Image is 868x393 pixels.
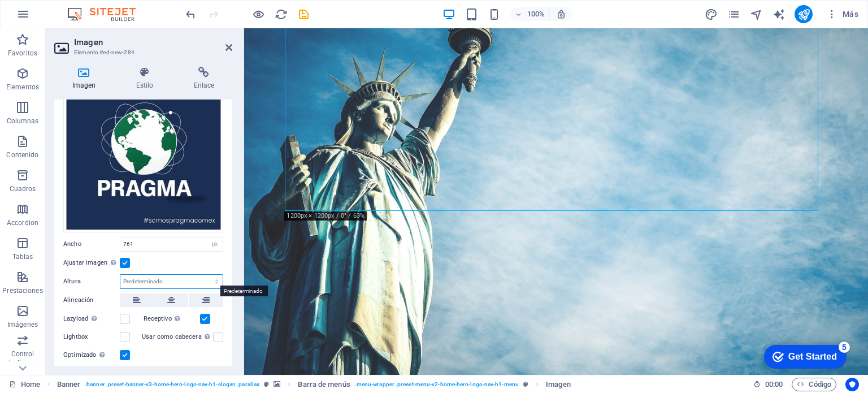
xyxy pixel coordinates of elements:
[750,8,763,21] i: Navegador
[54,67,118,90] h4: Imagen
[63,278,120,284] label: Altura
[85,378,259,391] span: . banner .preset-banner-v3-home-hero-logo-nav-h1-slogan .parallax
[274,7,288,21] button: reload
[63,293,120,307] label: Alineación
[727,8,740,21] i: Páginas (Ctrl+Alt+S)
[2,286,42,295] p: Prestaciones
[765,378,783,391] span: 00 00
[74,37,232,47] h2: Imagen
[8,49,37,58] p: Favoritos
[772,7,785,21] button: text_generator
[275,8,288,21] i: Volver a cargar página
[7,116,39,126] p: Columnas
[65,7,150,21] img: Editor Logo
[33,12,82,23] div: Get Started
[797,378,831,391] span: Código
[297,8,310,21] i: Guardar (Ctrl+S)
[184,7,197,21] button: undo
[7,320,38,329] p: Imágenes
[797,8,810,21] i: Publicar
[118,67,176,90] h4: Estilo
[773,380,775,388] span: :
[705,8,718,21] i: Diseño (Ctrl+Alt+Y)
[176,67,232,90] h4: Enlace
[510,7,550,21] button: 100%
[704,7,718,21] button: design
[142,330,213,344] label: Usar como cabecera
[63,330,120,344] label: Lightbox
[63,72,223,232] div: 2-QKYZ7TBChvKKweqWfcKVaw.jpg
[63,256,120,270] label: Ajustar imagen
[749,7,763,21] button: navigator
[184,8,197,21] i: Deshacer: Ajustar imagen (Ctrl+Z)
[9,6,92,29] div: Get Started 5 items remaining, 0% complete
[753,378,783,391] h6: Tiempo de la sesión
[6,150,38,159] p: Contenido
[220,286,268,296] mark: Predeterminado
[298,378,350,391] span: Haz clic para seleccionar y doble clic para editar
[9,378,40,391] a: Haz clic para cancelar la selección y doble clic para abrir páginas
[63,348,120,362] label: Optimizado
[251,7,265,21] button: Haz clic para salir del modo de previsualización y seguir editando
[523,381,528,387] i: Este elemento es un preajuste personalizable
[6,83,39,92] p: Elementos
[144,312,200,326] label: Receptivo
[7,218,38,227] p: Accordion
[546,378,571,391] span: Haz clic para seleccionar y doble clic para editar
[297,7,310,21] button: save
[727,7,740,21] button: pages
[274,381,280,387] i: Este elemento contiene un fondo
[822,5,863,23] button: Más
[10,184,36,193] p: Cuadros
[57,378,571,391] nav: breadcrumb
[556,9,566,19] i: Al redimensionar, ajustar el nivel de zoom automáticamente para ajustarse al dispositivo elegido.
[264,381,269,387] i: Este elemento es un preajuste personalizable
[792,378,836,391] button: Código
[63,241,120,247] label: Ancho
[63,312,120,326] label: Lazyload
[772,8,785,21] i: AI Writer
[795,5,813,23] button: publish
[355,378,519,391] span: . menu-wrapper .preset-menu-v2-home-hero-logo-nav-h1-menu
[84,2,95,14] div: 5
[12,252,33,261] p: Tablas
[527,7,545,21] h6: 100%
[826,8,858,20] span: Más
[845,378,859,391] button: Usercentrics
[74,47,210,58] h3: Elemento #ed-new-284
[57,378,81,391] span: Haz clic para seleccionar y doble clic para editar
